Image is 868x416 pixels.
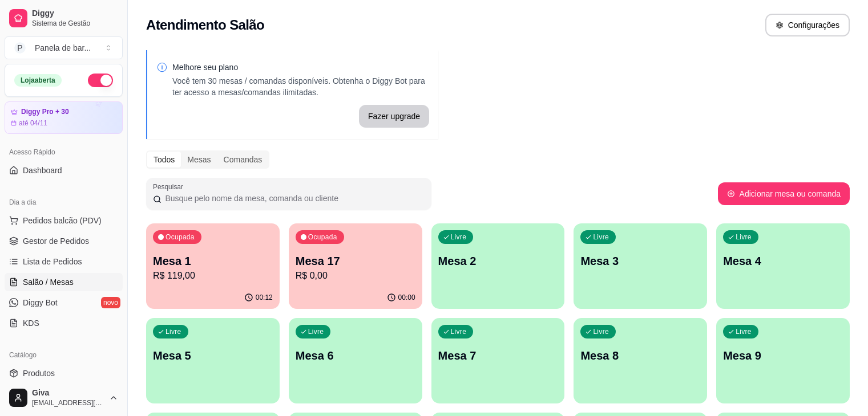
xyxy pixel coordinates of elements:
[765,14,850,36] button: Configurações
[5,232,123,250] a: Gestor de Pedidos
[438,348,558,364] p: Mesa 7
[256,293,273,302] p: 00:12
[308,233,337,242] p: Ocupada
[14,42,26,54] span: P
[88,74,113,87] button: Alterar Status
[146,16,264,34] h2: Atendimento Salão
[35,42,91,54] div: Panela de bar ...
[451,233,467,242] p: Livre
[308,327,324,336] p: Livre
[23,215,102,226] span: Pedidos balcão (PDV)
[146,318,280,403] button: LivreMesa 5
[398,293,415,302] p: 00:00
[153,182,187,191] label: Pesquisar
[5,36,123,59] button: Select a team
[289,223,422,309] button: OcupadaMesa 17R$ 0,0000:00
[162,193,425,204] input: Pesquisar
[438,253,558,269] p: Mesa 2
[23,297,58,308] span: Diggy Bot
[172,75,429,98] p: Você tem 30 mesas / comandas disponíveis. Obtenha o Diggy Bot para ter acesso a mesas/comandas il...
[14,74,62,87] div: Loja aberta
[23,368,55,379] span: Produtos
[172,62,429,73] p: Melhore seu plano
[181,152,217,168] div: Mesas
[5,252,123,271] a: Lista de Pedidos
[32,9,118,19] span: Diggy
[723,348,843,364] p: Mesa 9
[718,182,850,205] button: Adicionar mesa ou comanda
[5,101,123,134] a: Diggy Pro + 30até 04/11
[723,253,843,269] p: Mesa 4
[580,253,700,269] p: Mesa 3
[32,398,104,407] span: [EMAIL_ADDRESS][DOMAIN_NAME]
[593,327,609,336] p: Livre
[593,233,609,242] p: Livre
[5,143,123,161] div: Acesso Rápido
[296,269,415,283] p: R$ 0,00
[716,318,850,403] button: LivreMesa 9
[574,223,707,309] button: LivreMesa 3
[296,348,415,364] p: Mesa 6
[217,152,269,168] div: Comandas
[431,318,565,403] button: LivreMesa 7
[165,327,181,336] p: Livre
[5,314,123,332] a: KDS
[580,348,700,364] p: Mesa 8
[5,364,123,382] a: Produtos
[153,253,273,269] p: Mesa 1
[296,253,415,269] p: Mesa 17
[431,223,565,309] button: LivreMesa 2
[574,318,707,403] button: LivreMesa 8
[153,348,273,364] p: Mesa 5
[23,317,39,329] span: KDS
[146,223,280,309] button: OcupadaMesa 1R$ 119,0000:12
[19,119,47,128] article: até 04/11
[5,293,123,312] a: Diggy Botnovo
[716,223,850,309] button: LivreMesa 4
[5,384,123,411] button: Giva[EMAIL_ADDRESS][DOMAIN_NAME]
[23,235,89,247] span: Gestor de Pedidos
[147,152,181,168] div: Todos
[32,19,118,28] span: Sistema de Gestão
[5,161,123,180] a: Dashboard
[165,233,195,242] p: Ocupada
[23,256,82,267] span: Lista de Pedidos
[736,327,752,336] p: Livre
[5,193,123,211] div: Dia a dia
[5,273,123,291] a: Salão / Mesas
[5,5,123,32] a: DiggySistema de Gestão
[5,346,123,364] div: Catálogo
[359,105,429,128] button: Fazer upgrade
[451,327,467,336] p: Livre
[32,388,104,398] span: Giva
[5,211,123,230] button: Pedidos balcão (PDV)
[736,233,752,242] p: Livre
[23,165,62,176] span: Dashboard
[153,269,273,283] p: R$ 119,00
[23,276,74,288] span: Salão / Mesas
[21,108,69,116] article: Diggy Pro + 30
[289,318,422,403] button: LivreMesa 6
